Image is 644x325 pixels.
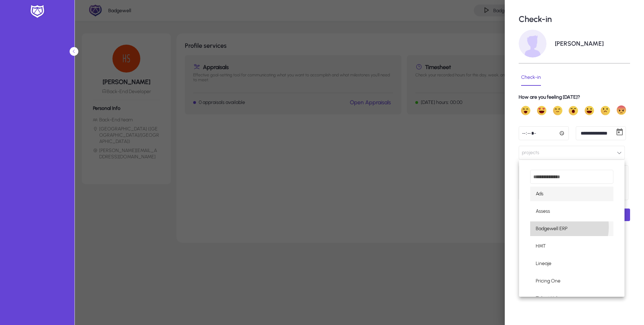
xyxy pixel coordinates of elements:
mat-option: Talent Hub [530,291,613,306]
mat-option: Pricing One [530,274,613,288]
mat-option: HMT [530,239,613,254]
mat-option: Ads [530,187,613,201]
span: Badgewell ERP [536,225,567,233]
span: Pricing One [536,277,560,285]
span: Assess [536,207,550,216]
input: dropdown search [530,170,613,184]
mat-option: Assess [530,204,613,219]
mat-option: Badgewell ERP [530,221,613,236]
span: Ads [536,190,543,198]
span: HMT [536,242,546,250]
span: Talent Hub [536,294,559,303]
mat-option: Lineaje [530,256,613,271]
span: Lineaje [536,259,551,268]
